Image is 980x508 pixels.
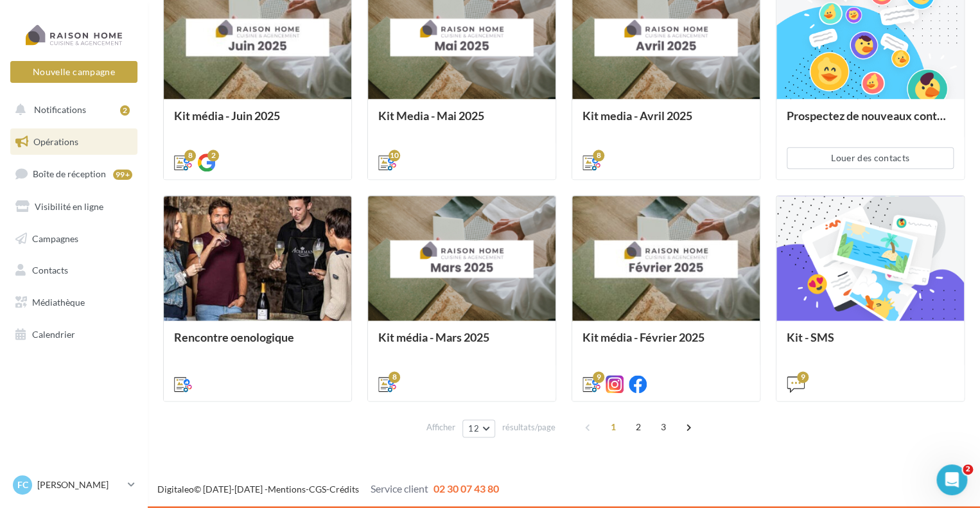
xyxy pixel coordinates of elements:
[8,257,140,284] a: Contacts
[593,150,604,161] div: 8
[37,478,123,491] p: [PERSON_NAME]
[787,147,954,169] button: Louer des contacts
[157,484,194,495] a: Digitaleo
[174,109,341,135] div: Kit média - Juin 2025
[184,150,196,161] div: 8
[371,482,428,495] span: Service client
[389,371,400,383] div: 8
[157,484,499,495] span: © [DATE]-[DATE] - - -
[653,417,674,437] span: 3
[32,265,68,276] span: Contacts
[268,484,306,495] a: Mentions
[502,421,556,434] span: résultats/page
[329,484,359,495] a: Crédits
[378,109,545,135] div: Kit Media - Mai 2025
[10,473,137,497] a: FC [PERSON_NAME]
[433,482,499,495] span: 02 30 07 43 80
[8,96,135,123] button: Notifications 2
[936,464,967,495] iframe: Intercom live chat
[593,371,604,383] div: 9
[33,136,78,147] span: Opérations
[113,170,132,180] div: 99+
[309,484,326,495] a: CGS
[32,297,85,308] span: Médiathèque
[8,225,140,252] a: Campagnes
[603,417,624,437] span: 1
[8,128,140,155] a: Opérations
[787,109,954,135] div: Prospectez de nouveaux contacts
[120,105,130,116] div: 2
[35,201,103,212] span: Visibilité en ligne
[33,168,106,179] span: Boîte de réception
[34,104,86,115] span: Notifications
[8,321,140,348] a: Calendrier
[8,160,140,188] a: Boîte de réception99+
[582,331,749,356] div: Kit média - Février 2025
[389,150,400,161] div: 10
[32,329,75,340] span: Calendrier
[8,289,140,316] a: Médiathèque
[10,61,137,83] button: Nouvelle campagne
[797,371,809,383] div: 9
[8,193,140,220] a: Visibilité en ligne
[462,419,495,437] button: 12
[17,478,28,491] span: FC
[787,331,954,356] div: Kit - SMS
[628,417,649,437] span: 2
[378,331,545,356] div: Kit média - Mars 2025
[207,150,219,161] div: 2
[174,331,341,356] div: Rencontre oenologique
[32,232,78,243] span: Campagnes
[468,423,479,434] span: 12
[582,109,749,135] div: Kit media - Avril 2025
[426,421,455,434] span: Afficher
[963,464,973,475] span: 2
